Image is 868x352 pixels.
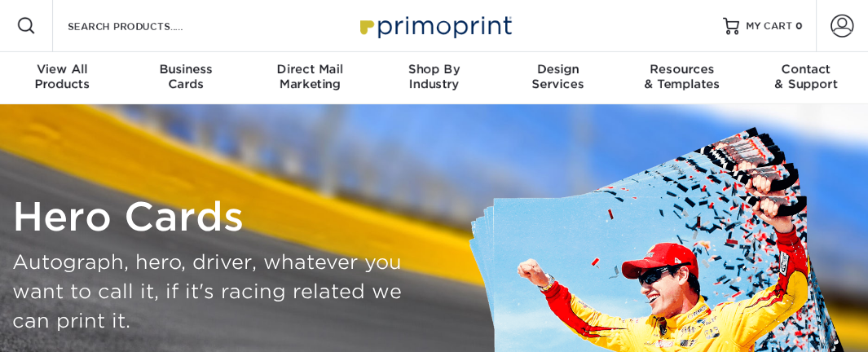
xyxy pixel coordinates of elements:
a: Contact& Support [744,52,868,104]
div: Autograph, hero, driver, whatever you want to call it, if it's racing related we can print it. [12,248,422,336]
span: Business [124,62,248,77]
div: Marketing [248,62,372,91]
span: Design [496,62,620,77]
span: Direct Mail [248,62,372,77]
img: Primoprint [353,8,516,43]
div: & Support [744,62,868,91]
a: Shop ByIndustry [372,52,496,104]
div: Industry [372,62,496,91]
div: Cards [124,62,248,91]
a: DesignServices [496,52,620,104]
span: Resources [620,62,744,77]
span: Shop By [372,62,496,77]
span: MY CART [746,20,792,33]
span: Contact [744,62,868,77]
div: & Templates [620,62,744,91]
a: Resources& Templates [620,52,744,104]
input: SEARCH PRODUCTS..... [66,16,225,36]
a: BusinessCards [124,52,248,104]
a: Direct MailMarketing [248,52,372,104]
div: Services [496,62,620,91]
h1: Hero Cards [12,194,422,241]
span: 0 [795,20,803,32]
